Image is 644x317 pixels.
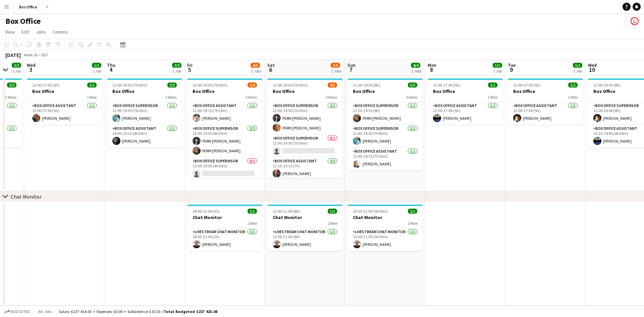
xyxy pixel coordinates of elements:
[11,309,30,314] span: Budgeted
[5,29,15,35] span: View
[21,29,29,35] span: Edit
[11,193,42,200] div: Chat Monitor
[36,29,46,35] span: Jobs
[53,29,68,35] span: Comms
[164,309,217,314] span: Total Budgeted £237 425.08
[3,308,31,315] button: Budgeted
[37,309,53,314] span: All jobs
[5,16,41,26] h1: Box Office
[59,309,217,314] div: Salary £237 414.53 + Expenses £0.00 + Subsistence £10.55 =
[14,0,43,13] button: Box Office
[5,52,21,58] div: [DATE]
[50,28,70,36] a: Comms
[22,52,39,57] span: Week 36
[631,17,639,25] app-user-avatar: Millie Haldane
[42,52,48,57] div: BST
[33,28,49,36] a: Jobs
[3,28,17,36] a: View
[19,28,32,36] a: Edit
